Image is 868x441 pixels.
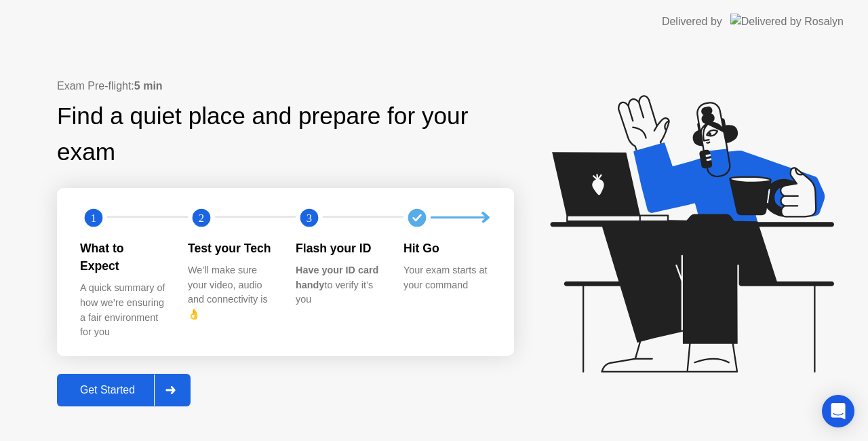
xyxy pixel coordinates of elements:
div: to verify it’s you [296,263,382,307]
div: Your exam starts at your command [403,263,490,292]
div: Flash your ID [296,239,382,257]
div: Exam Pre-flight: [57,78,514,94]
img: Delivered by Rosalyn [730,14,844,29]
div: Get Started [61,384,154,396]
text: 1 [91,211,96,224]
div: A quick summary of how we’re ensuring a fair environment for you [80,281,166,339]
div: Delivered by [662,14,722,30]
div: We’ll make sure your video, audio and connectivity is 👌 [188,263,274,322]
text: 2 [199,211,204,224]
b: 5 min [134,80,163,92]
button: Get Started [57,374,191,406]
b: Have your ID card handy [296,265,378,290]
div: What to Expect [80,239,166,275]
div: Hit Go [403,239,490,257]
div: Open Intercom Messenger [822,395,854,427]
div: Test your Tech [188,239,274,257]
div: Find a quiet place and prepare for your exam [57,98,514,170]
text: 3 [307,211,312,224]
